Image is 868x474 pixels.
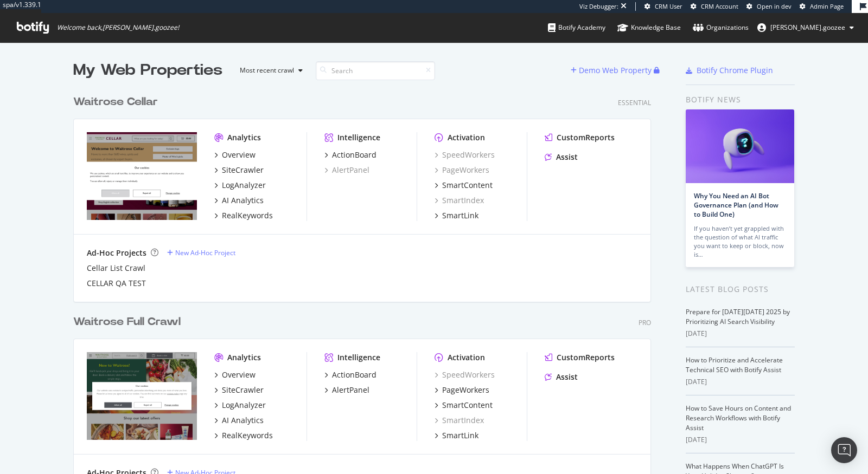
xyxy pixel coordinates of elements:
[87,278,146,289] a: CELLAR QA TEST
[448,132,485,143] div: Activation
[73,314,181,330] div: Waitrose Full Crawl
[557,132,615,143] div: CustomReports
[548,13,605,42] a: Botify Academy
[222,400,266,411] div: LogAnalyzer
[618,98,651,107] div: Essential
[87,132,197,220] img: waitrosecellar.com
[757,2,792,10] span: Open in dev
[435,400,493,411] a: SmartContent
[222,369,256,380] div: Overview
[324,369,376,380] a: ActionBoard
[87,248,146,258] div: Ad-Hoc Projects
[435,430,478,441] a: SmartLink
[73,94,162,110] a: Waitrose Cellar
[545,372,578,382] a: Assist
[222,150,256,160] div: Overview
[324,165,369,176] a: AlertPanel
[222,430,273,441] div: RealKeywords
[167,248,235,257] a: New Ad-Hoc Project
[686,283,795,295] div: Latest Blog Posts
[442,430,478,441] div: SmartLink
[214,415,264,426] a: AI Analytics
[686,404,791,432] a: How to Save Hours on Content and Research Workflows with Botify Assist
[545,132,615,143] a: CustomReports
[214,400,266,411] a: LogAnalyzer
[332,369,376,380] div: ActionBoard
[435,150,495,160] div: SpeedWorkers
[332,385,369,395] div: AlertPanel
[655,2,682,10] span: CRM User
[545,352,615,363] a: CustomReports
[435,180,493,191] a: SmartContent
[686,94,795,106] div: Botify news
[222,180,266,191] div: LogAnalyzer
[694,224,786,259] div: If you haven’t yet grappled with the question of what AI traffic you want to keep or block, now is…
[579,2,618,11] div: Viz Debugger:
[556,152,578,163] div: Assist
[579,65,652,76] div: Demo Web Property
[697,65,773,76] div: Botify Chrome Plugin
[639,318,651,327] div: Pro
[557,352,615,363] div: CustomReports
[435,195,484,206] a: SmartIndex
[442,180,493,191] div: SmartContent
[222,195,264,206] div: AI Analytics
[214,385,264,395] a: SiteCrawler
[686,435,795,445] div: [DATE]
[324,385,369,395] a: AlertPanel
[214,369,256,380] a: Overview
[227,132,261,143] div: Analytics
[644,2,682,11] a: CRM User
[222,385,264,395] div: SiteCrawler
[214,430,273,441] a: RealKeywords
[214,165,264,176] a: SiteCrawler
[442,210,478,221] div: SmartLink
[435,369,495,380] a: SpeedWorkers
[87,263,145,274] a: Cellar List Crawl
[693,13,749,42] a: Organizations
[686,329,795,339] div: [DATE]
[337,352,380,363] div: Intelligence
[222,415,264,426] div: AI Analytics
[442,400,493,411] div: SmartContent
[691,2,738,11] a: CRM Account
[694,191,778,219] a: Why You Need an AI Bot Governance Plan (and How to Build One)
[701,2,738,10] span: CRM Account
[770,23,845,32] span: fred.goozee
[831,437,857,463] div: Open Intercom Messenger
[686,109,794,183] img: Why You Need an AI Bot Governance Plan (and How to Build One)
[693,22,749,33] div: Organizations
[316,61,435,80] input: Search
[435,385,489,395] a: PageWorkers
[57,23,179,32] span: Welcome back, [PERSON_NAME].goozee !
[222,165,264,176] div: SiteCrawler
[337,132,380,143] div: Intelligence
[324,150,376,160] a: ActionBoard
[435,210,478,221] a: SmartLink
[746,2,792,11] a: Open in dev
[435,165,489,176] a: PageWorkers
[617,22,681,33] div: Knowledge Base
[548,22,605,33] div: Botify Academy
[231,62,307,79] button: Most recent crawl
[800,2,844,11] a: Admin Page
[73,314,185,330] a: Waitrose Full Crawl
[686,307,790,326] a: Prepare for [DATE][DATE] 2025 by Prioritizing AI Search Visibility
[73,94,158,110] div: Waitrose Cellar
[556,372,578,382] div: Assist
[435,415,484,426] a: SmartIndex
[617,13,681,42] a: Knowledge Base
[571,66,654,75] a: Demo Web Property
[214,180,266,191] a: LogAnalyzer
[222,210,273,221] div: RealKeywords
[240,67,294,74] div: Most recent crawl
[545,152,578,163] a: Assist
[214,150,256,160] a: Overview
[448,352,485,363] div: Activation
[749,19,863,36] button: [PERSON_NAME].goozee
